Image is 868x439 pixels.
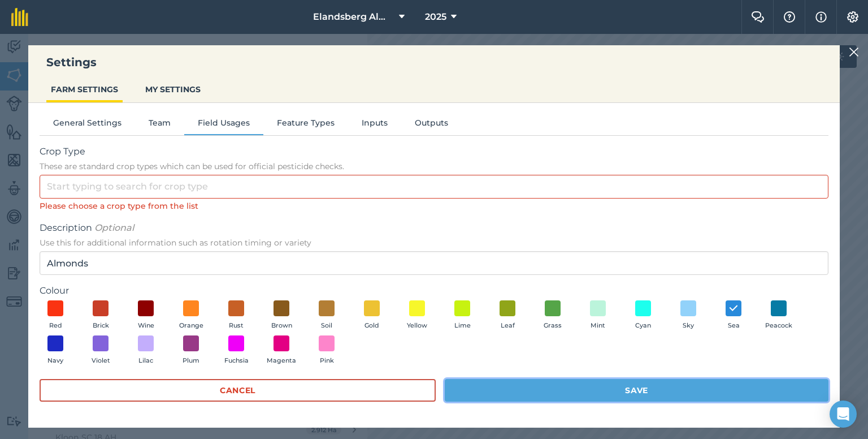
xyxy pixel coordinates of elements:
[40,117,135,134] button: General Settings
[830,401,857,428] div: Open Intercom Messenger
[40,379,436,402] button: Cancel
[348,117,401,134] button: Inputs
[635,321,651,331] span: Cyan
[849,45,859,59] img: svg+xml;base64,PHN2ZyB4bWxucz0iaHR0cDovL3d3dy53My5vcmcvMjAwMC9zdmciIHdpZHRoPSIyMiIgaGVpZ2h0PSIzMC...
[175,300,207,331] button: Orange
[765,321,792,331] span: Peacock
[751,11,765,23] img: Two speech bubbles overlapping with the left bubble in the forefront
[220,300,252,331] button: Rust
[40,284,828,298] label: Colour
[763,300,795,331] button: Peacock
[263,117,348,134] button: Feature Types
[40,221,828,235] span: Description
[130,300,162,331] button: Wine
[320,356,334,366] span: Pink
[311,335,342,366] button: Pink
[28,54,840,70] h3: Settings
[267,356,296,366] span: Magenta
[783,11,796,23] img: A question mark icon
[266,335,297,366] button: Magenta
[184,117,263,134] button: Field Usages
[728,321,740,331] span: Sea
[47,356,63,366] span: Navy
[311,300,342,331] button: Soil
[138,321,154,331] span: Wine
[683,321,694,331] span: Sky
[183,356,199,366] span: Plum
[92,356,110,366] span: Violet
[454,321,471,331] span: Lime
[49,321,62,331] span: Red
[425,10,446,24] span: 2025
[40,237,828,248] span: Use this for additional information such as rotation timing or variety
[401,117,462,134] button: Outputs
[229,321,244,331] span: Rust
[718,300,749,331] button: Sea
[313,10,394,24] span: Elandsberg Almonds
[591,321,605,331] span: Mint
[271,321,292,331] span: Brown
[179,321,203,331] span: Orange
[492,300,523,331] button: Leaf
[141,79,205,100] button: MY SETTINGS
[582,300,614,331] button: Mint
[40,145,828,158] span: Crop Type
[407,321,427,331] span: Yellow
[446,300,478,331] button: Lime
[94,222,134,233] em: Optional
[40,161,828,172] span: These are standard crop types which can be used for official pesticide checks.
[224,356,249,366] span: Fuchsia
[501,321,515,331] span: Leaf
[93,321,109,331] span: Brick
[846,11,860,23] img: A cog icon
[135,117,184,134] button: Team
[46,79,123,100] button: FARM SETTINGS
[40,175,828,199] input: Start typing to search for crop type
[537,300,568,331] button: Grass
[266,300,297,331] button: Brown
[40,200,828,212] div: Please choose a crop type from the list
[364,321,379,331] span: Gold
[40,300,71,331] button: Red
[220,335,252,366] button: Fuchsia
[175,335,207,366] button: Plum
[672,300,704,331] button: Sky
[544,321,562,331] span: Grass
[138,356,153,366] span: Lilac
[11,8,28,26] img: fieldmargin Logo
[85,335,116,366] button: Violet
[321,321,332,331] span: Soil
[40,335,71,366] button: Navy
[627,300,659,331] button: Cyan
[815,10,827,24] img: svg+xml;base64,PHN2ZyB4bWxucz0iaHR0cDovL3d3dy53My5vcmcvMjAwMC9zdmciIHdpZHRoPSIxNyIgaGVpZ2h0PSIxNy...
[445,379,828,402] button: Save
[130,335,162,366] button: Lilac
[85,300,116,331] button: Brick
[728,302,739,315] img: svg+xml;base64,PHN2ZyB4bWxucz0iaHR0cDovL3d3dy53My5vcmcvMjAwMC9zdmciIHdpZHRoPSIxOCIgaGVpZ2h0PSIyNC...
[401,300,433,331] button: Yellow
[356,300,388,331] button: Gold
